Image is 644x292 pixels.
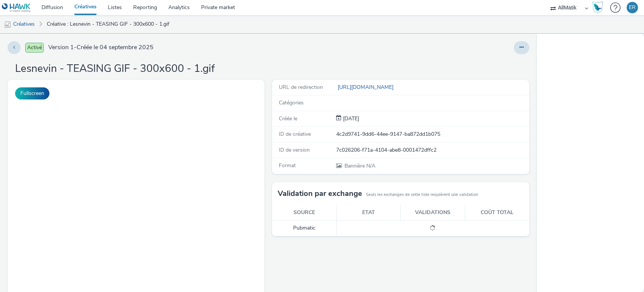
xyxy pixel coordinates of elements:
div: Création 04 septembre 2025, 12:10 [341,115,359,123]
span: Catégories [279,99,304,106]
span: Bannière [344,162,366,169]
img: Hawk Academy [592,2,603,14]
span: Activé [25,43,44,53]
small: Seuls les exchanges de cette liste requièrent une validation [366,192,478,198]
div: 7c026206-f71a-4104-abe8-0001472dffc2 [336,146,528,154]
span: ID de créative [279,130,311,138]
img: undefined Logo [2,3,31,12]
h3: Validation par exchange [278,188,362,199]
span: [DATE] [341,115,359,122]
span: Version 1 - Créée le 04 septembre 2025 [48,43,154,52]
span: Format [279,162,296,169]
img: mobile [4,21,11,28]
th: Validations [401,205,465,221]
th: Etat [337,205,401,221]
div: 4c2d9741-9dd6-44ee-9147-ba872dd1b075 [336,130,528,138]
a: Créative : Lesnevin - TEASING GIF - 300x600 - 1.gif [43,15,173,33]
a: Hawk Academy [592,2,606,14]
th: Coût total [465,205,529,221]
div: ER [629,2,636,13]
th: Source [272,205,336,221]
span: Créée le [279,115,297,122]
a: [URL][DOMAIN_NAME] [336,84,397,91]
span: ID de version [279,146,310,154]
span: URL de redirection [279,84,323,91]
span: N/A [344,162,375,169]
td: Pubmatic [272,221,336,236]
h1: Lesnevin - TEASING GIF - 300x600 - 1.gif [15,62,215,76]
button: Fullscreen [15,87,49,99]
